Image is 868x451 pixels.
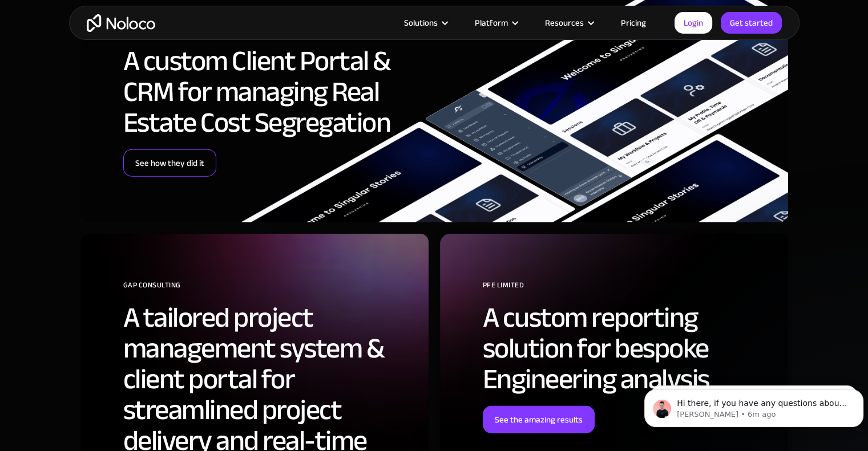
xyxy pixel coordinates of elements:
[87,14,155,32] a: home
[640,365,868,445] iframe: Intercom notifications message
[483,277,771,302] div: PFE Limited
[404,15,438,30] div: Solutions
[123,149,216,177] a: See how they did it
[475,15,508,30] div: Platform
[461,15,531,30] div: Platform
[545,15,584,30] div: Resources
[675,12,712,34] a: Login
[390,15,461,30] div: Solutions
[531,15,607,30] div: Resources
[721,12,782,34] a: Get started
[483,406,595,433] a: See the amazing results
[123,46,411,138] h2: A custom Client Portal & CRM for managing Real Estate Cost Segregation
[607,15,660,30] a: Pricing
[123,277,411,302] div: GAP Consulting
[483,302,771,395] h2: A custom reporting solution for bespoke Engineering analysis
